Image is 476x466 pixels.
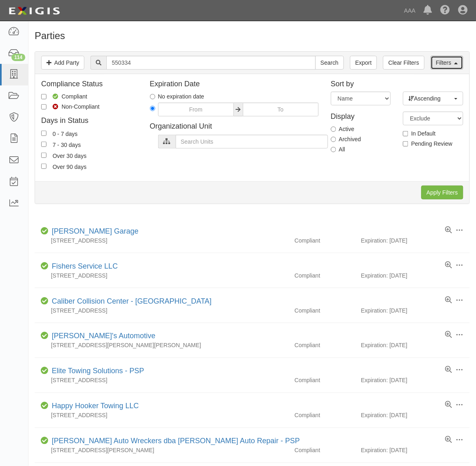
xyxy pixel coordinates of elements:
button: Ascending [403,92,463,105]
div: Elite Towing Solutions - PSP [48,366,144,377]
i: Compliant [41,228,48,234]
div: [STREET_ADDRESS] [35,306,289,315]
label: Compliant [41,92,87,101]
div: Expiration: [DATE] [361,341,470,350]
a: Clear Filters [383,56,424,70]
label: In Default [403,129,436,138]
div: [STREET_ADDRESS][PERSON_NAME] [35,446,289,455]
div: 7 - 30 days [53,140,81,149]
input: From [158,103,234,116]
h4: Days in Status [41,117,138,125]
input: Over 30 days [41,153,46,158]
input: Search Units [176,135,328,149]
div: Compliant [289,236,361,245]
div: Compliant [289,341,361,350]
i: Compliant [41,438,48,444]
a: Add Party [41,56,84,70]
h4: Sort by [331,80,463,88]
span: Ascending [408,94,453,103]
label: Active [331,125,355,133]
div: [STREET_ADDRESS] [35,376,289,385]
div: Compliant [289,411,361,420]
i: Compliant [41,298,48,304]
a: Happy Hooker Towing LLC [52,402,139,410]
i: Compliant [41,403,48,409]
h4: Display [331,109,391,121]
input: Archived [331,137,336,142]
a: Filters [431,56,463,70]
input: No expiration date [150,94,155,99]
div: 114 [11,54,25,61]
div: [STREET_ADDRESS] [35,411,289,420]
a: Caliber Collision Center - [GEOGRAPHIC_DATA] [52,297,212,305]
input: Search [315,56,344,70]
div: Happy Hooker Towing LLC [48,401,139,412]
div: Compliant [289,376,361,385]
div: Mercer Auto Wreckers dba Carpenter's Auto Repair - PSP [48,436,300,447]
label: Archived [331,135,361,143]
h1: Parties [35,31,470,41]
div: [STREET_ADDRESS] [35,236,289,245]
i: Compliant [41,368,48,374]
div: Burnworth's Garage [48,226,139,237]
a: Fishers Service LLC [52,262,118,270]
div: Fishers Service LLC [48,261,118,272]
div: Compliant [289,306,361,315]
div: Over 90 days [53,162,86,171]
label: All [331,145,346,153]
h4: Compliance Status [41,80,138,88]
input: Compliant [41,94,46,99]
div: 0 - 7 days [53,129,77,138]
a: View results summary [445,366,452,374]
a: [PERSON_NAME]'s Automotive [52,332,156,340]
label: Non-Compliant [41,103,99,111]
img: logo-5460c22ac91f19d4615b14bd174203de0afe785f0fc80cf4dbbc73dc1793850b.png [6,4,62,18]
div: Expiration: [DATE] [361,306,470,315]
a: [PERSON_NAME] Auto Wreckers dba [PERSON_NAME] Auto Repair - PSP [52,437,300,445]
div: Over 30 days [53,151,86,160]
input: All [331,147,336,152]
div: Expiration: [DATE] [361,271,470,280]
a: View results summary [445,296,452,304]
i: Compliant [41,333,48,339]
i: Help Center - Complianz [441,6,450,15]
a: View results summary [445,331,452,339]
a: Export [350,56,377,70]
input: Pending Review [403,141,408,147]
input: 0 - 7 days [41,131,46,136]
div: Caliber Collision Center - Alhambra [48,296,212,307]
h4: Expiration Date [150,80,319,88]
label: Pending Review [403,140,452,148]
input: Non-Compliant [41,104,46,109]
input: To [243,103,319,116]
a: View results summary [445,436,452,444]
input: Active [331,127,336,132]
div: Expiration: [DATE] [361,411,470,420]
h4: Organizational Unit [150,123,319,131]
a: [PERSON_NAME] Garage [52,227,139,235]
a: View results summary [445,401,452,409]
div: Jay's Automotive [48,331,156,342]
input: Search [106,56,315,70]
div: Expiration: [DATE] [361,236,470,245]
input: Over 90 days [41,164,46,169]
div: Compliant [289,271,361,280]
a: View results summary [445,261,452,269]
input: Apply Filters [421,186,463,199]
a: View results summary [445,226,452,234]
input: 7 - 30 days [41,142,46,147]
label: No expiration date [150,92,205,101]
a: Elite Towing Solutions - PSP [52,367,144,375]
i: Compliant [41,263,48,269]
div: Compliant [289,446,361,455]
a: AAA [400,2,420,19]
div: [STREET_ADDRESS][PERSON_NAME][PERSON_NAME] [35,341,289,350]
div: Expiration: [DATE] [361,376,470,385]
div: Expiration: [DATE] [361,446,470,455]
input: In Default [403,131,408,136]
div: [STREET_ADDRESS] [35,271,289,280]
